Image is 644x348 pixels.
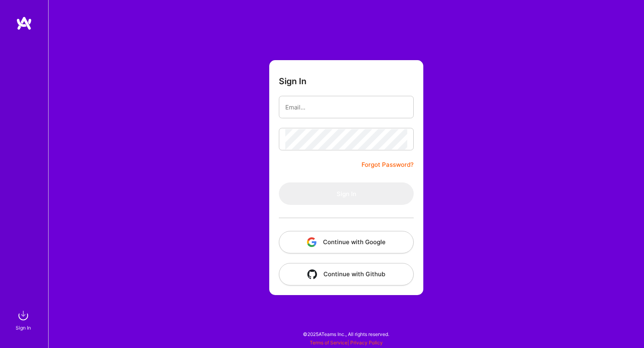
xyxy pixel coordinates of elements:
[310,340,347,346] a: Terms of Service
[279,182,414,205] button: Sign In
[285,97,407,117] input: Email...
[16,324,31,332] div: Sign In
[279,263,414,285] button: Continue with Github
[362,160,414,170] a: Forgot Password?
[279,76,307,86] h3: Sign In
[17,308,31,332] a: sign inSign In
[15,308,31,324] img: sign in
[48,324,644,344] div: © 2025 ATeams Inc., All rights reserved.
[307,237,317,247] img: icon
[310,340,383,346] span: |
[16,16,32,30] img: logo
[350,340,383,346] a: Privacy Policy
[279,231,414,253] button: Continue with Google
[307,269,317,279] img: icon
